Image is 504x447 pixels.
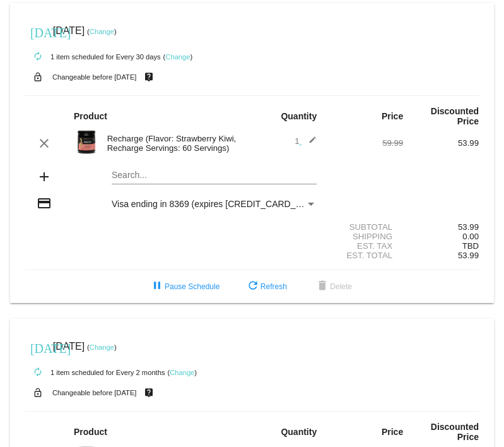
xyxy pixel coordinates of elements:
strong: Quantity [281,427,317,437]
mat-icon: edit [302,136,317,151]
a: Change [170,369,194,376]
mat-icon: refresh [245,279,261,294]
small: ( ) [87,343,117,351]
small: 1 item scheduled for Every 30 days [25,53,161,61]
mat-icon: pause [149,279,165,294]
mat-icon: lock_open [30,384,45,401]
strong: Discounted Price [431,422,479,442]
div: Recharge (Flavor: Strawberry Kiwi, Recharge Servings: 60 Servings) [101,134,252,153]
mat-icon: delete [315,279,330,294]
a: Change [90,28,114,35]
span: TBD [462,241,479,251]
span: Delete [315,282,352,291]
div: 53.99 [403,138,479,148]
span: 1 [295,136,317,146]
mat-icon: lock_open [30,69,45,85]
input: Search... [112,170,317,181]
div: 59.99 [327,138,403,148]
span: Refresh [245,282,287,291]
strong: Quantity [281,111,317,121]
small: Changeable before [DATE] [52,389,137,396]
strong: Price [382,427,403,437]
strong: Product [74,111,107,121]
img: Recharge-60S-bottle-Image-Carousel-Strw-Kiwi.png [74,129,99,155]
small: ( ) [163,53,193,61]
mat-icon: add [37,169,52,184]
strong: Product [74,427,107,437]
mat-icon: [DATE] [30,340,45,355]
div: Est. Total [327,251,403,260]
small: ( ) [87,28,117,35]
small: 1 item scheduled for Every 2 months [25,369,165,376]
mat-icon: [DATE] [30,24,45,39]
mat-icon: live_help [141,384,156,401]
button: Refresh [235,275,297,298]
mat-icon: autorenew [30,49,45,64]
strong: Price [382,111,403,121]
div: Est. Tax [327,241,403,251]
a: Change [165,53,190,61]
span: 0.00 [462,232,479,241]
span: Pause Schedule [149,282,220,291]
strong: Discounted Price [431,106,479,126]
a: Change [90,343,114,351]
mat-icon: autorenew [30,365,45,380]
mat-select: Payment Method [112,199,317,209]
span: 53.99 [458,251,479,260]
mat-icon: credit_card [37,196,52,211]
span: Visa ending in 8369 (expires [CREDIT_CARD_DATA]) [112,199,323,209]
button: Pause Schedule [139,275,230,298]
small: Changeable before [DATE] [52,73,137,81]
div: Subtotal [327,222,403,232]
button: Delete [305,275,362,298]
div: 53.99 [403,222,479,232]
div: Shipping [327,232,403,241]
mat-icon: live_help [141,69,156,85]
small: ( ) [167,369,197,376]
mat-icon: clear [37,136,52,151]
